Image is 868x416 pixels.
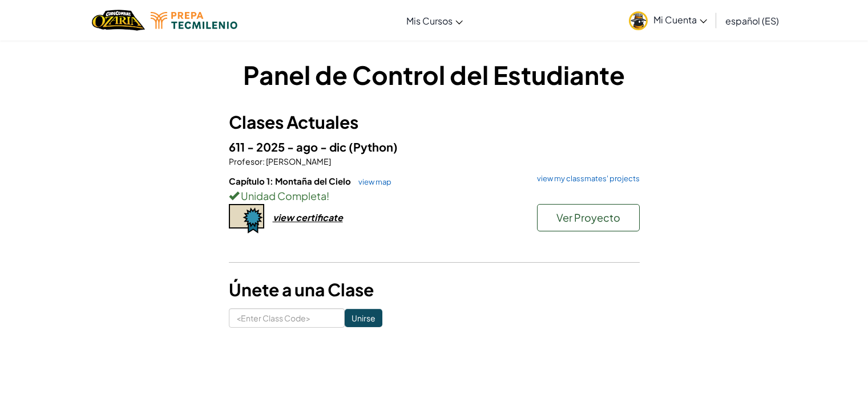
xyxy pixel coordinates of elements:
[623,2,713,38] a: Mi Cuenta
[265,156,331,166] span: [PERSON_NAME]
[353,177,391,186] a: view map
[229,57,640,92] h1: Panel de Control del Estudiante
[239,189,326,202] span: Unidad Completa
[229,204,264,234] img: certificate-icon.png
[229,156,263,166] span: Profesor
[263,156,265,166] span: :
[720,5,785,36] a: español (ES)
[273,211,343,223] div: view certificate
[653,14,707,26] span: Mi Cuenta
[537,204,640,231] button: Ver Proyecto
[229,140,349,154] span: 611 - 2025 - ago - dic
[326,189,329,202] span: !
[229,109,640,135] h3: Clases Actuales
[229,176,353,186] span: Capítulo 1: Montaña del Cielo
[92,9,145,32] img: Home
[229,277,640,303] h3: Únete a una Clase
[406,15,453,27] span: Mis Cursos
[725,15,779,27] span: español (ES)
[229,308,345,328] input: <Enter Class Code>
[401,5,469,36] a: Mis Cursos
[531,175,640,182] a: view my classmates' projects
[556,211,620,224] span: Ver Proyecto
[629,11,648,30] img: avatar
[229,211,343,223] a: view certificate
[345,309,382,327] input: Unirse
[151,12,237,29] img: Tecmilenio logo
[92,9,145,32] a: Ozaria by CodeCombat logo
[349,140,398,154] span: (Python)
